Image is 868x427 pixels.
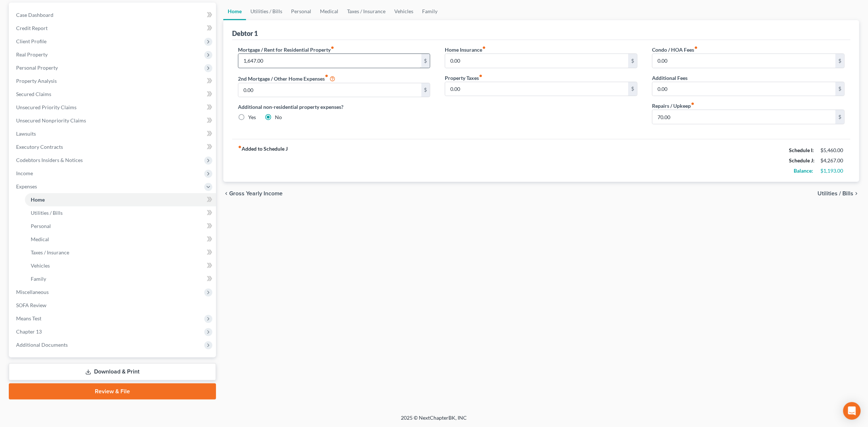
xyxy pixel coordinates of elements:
span: Personal Property [16,65,58,71]
a: Personal [25,220,216,233]
a: Case Dashboard [10,8,216,22]
div: $ [421,83,430,97]
span: Medical [31,236,49,242]
label: Yes [248,114,256,121]
label: Repairs / Upkeep [652,102,694,110]
label: Additional Fees [652,74,688,82]
span: SOFA Review [16,302,46,308]
a: Review & File [9,383,216,400]
input: -- [238,54,421,68]
span: Secured Claims [16,91,51,97]
span: Income [16,170,33,176]
span: Chapter 13 [16,328,42,335]
a: Home [25,193,216,206]
span: Personal [31,223,51,229]
div: $ [835,110,844,124]
div: $4,267.00 [820,157,845,164]
span: Real Property [16,51,48,58]
i: chevron_right [853,191,859,196]
span: Client Profile [16,38,46,44]
input: -- [652,110,835,124]
div: $ [628,82,637,96]
span: Case Dashboard [16,12,53,18]
a: Home [223,3,246,20]
i: fiber_manual_record [331,46,334,49]
a: Utilities / Bills [25,206,216,220]
a: Medical [25,233,216,246]
a: Vehicles [390,3,418,20]
input: -- [445,54,628,68]
a: Family [418,3,442,20]
a: Family [25,272,216,286]
i: fiber_manual_record [691,102,694,106]
a: SOFA Review [10,299,216,312]
input: -- [445,82,628,96]
i: fiber_manual_record [694,46,698,49]
a: Medical [316,3,343,20]
span: Home [31,196,45,203]
strong: Schedule I: [789,147,814,153]
i: fiber_manual_record [238,145,242,149]
div: $ [628,54,637,68]
a: Personal [287,3,316,20]
label: Home Insurance [445,46,486,54]
button: chevron_left Gross Yearly Income [223,191,283,196]
a: Utilities / Bills [246,3,287,20]
i: fiber_manual_record [482,46,486,49]
input: -- [652,54,835,68]
span: Additional Documents [16,342,68,348]
a: Unsecured Priority Claims [10,101,216,114]
span: Miscellaneous [16,289,49,295]
a: Taxes / Insurance [343,3,390,20]
strong: Balance: [794,168,813,174]
span: Expenses [16,183,37,189]
div: $5,460.00 [820,147,845,154]
a: Unsecured Nonpriority Claims [10,114,216,127]
a: Vehicles [25,259,216,272]
span: Family [31,276,46,282]
span: Unsecured Nonpriority Claims [16,117,86,124]
span: Unsecured Priority Claims [16,104,77,110]
span: Utilities / Bills [817,191,853,196]
div: $1,193.00 [820,167,845,174]
a: Credit Report [10,22,216,35]
span: Credit Report [16,25,48,31]
a: Property Analysis [10,74,216,88]
div: $ [835,82,844,96]
label: 2nd Mortgage / Other Home Expenses [238,74,335,83]
span: Means Test [16,315,41,321]
label: Property Taxes [445,74,483,82]
span: Taxes / Insurance [31,249,69,255]
span: Utilities / Bills [31,210,63,216]
a: Executory Contracts [10,140,216,154]
i: fiber_manual_record [325,74,328,78]
span: Gross Yearly Income [229,191,283,196]
span: Vehicles [31,262,50,269]
a: Download & Print [9,363,216,380]
input: -- [238,83,421,97]
span: Codebtors Insiders & Notices [16,157,83,163]
input: -- [652,82,835,96]
a: Taxes / Insurance [25,246,216,259]
strong: Schedule J: [789,157,815,163]
label: Mortgage / Rent for Residential Property [238,46,334,54]
div: Debtor 1 [232,29,258,38]
span: Executory Contracts [16,144,63,150]
label: No [275,114,282,121]
label: Additional non-residential property expenses? [238,103,431,111]
a: Lawsuits [10,127,216,140]
div: Open Intercom Messenger [843,402,861,420]
i: chevron_left [223,191,229,196]
span: Property Analysis [16,78,57,84]
label: Condo / HOA Fees [652,46,698,54]
div: $ [421,54,430,68]
button: Utilities / Bills chevron_right [817,191,859,196]
a: Secured Claims [10,88,216,101]
span: Lawsuits [16,130,36,137]
div: $ [835,54,844,68]
strong: Added to Schedule J [238,145,288,176]
i: fiber_manual_record [479,74,483,78]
